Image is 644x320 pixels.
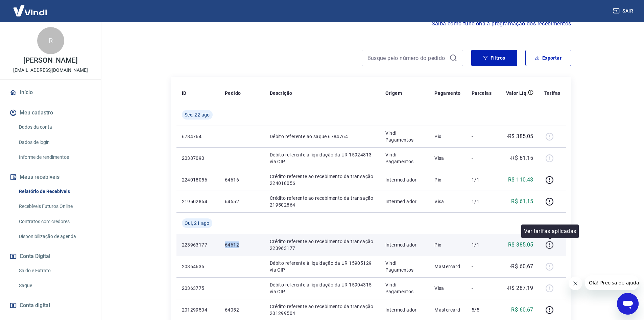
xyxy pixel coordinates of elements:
[434,306,461,313] p: Mastercard
[472,176,492,183] p: 1/1
[182,241,214,248] p: 223963177
[508,176,533,184] p: R$ 110,43
[385,130,424,143] p: Vindi Pagamentos
[506,90,528,97] p: Valor Líq.
[182,90,187,97] p: ID
[182,198,214,205] p: 219502864
[434,198,461,205] p: Visa
[434,285,461,292] p: Visa
[225,241,259,248] p: 64612
[507,132,533,141] p: -R$ 385,05
[182,133,214,140] p: 6784764
[617,293,639,315] iframe: Botão para abrir a janela de mensagens
[16,135,93,149] a: Dados de login
[8,85,93,100] a: Início
[8,249,93,264] button: Conta Digital
[508,241,533,249] p: R$ 385,05
[270,90,292,97] p: Descrição
[182,155,214,162] p: 20387090
[16,150,93,164] a: Informe de rendimentos
[37,27,64,54] div: R
[270,133,375,140] p: Débito referente ao saque 6784764
[367,53,447,63] input: Busque pelo número do pedido
[385,281,424,295] p: Vindi Pagamentos
[20,301,50,310] span: Conta digital
[524,227,576,235] p: Ver tarifas aplicadas
[585,275,639,290] iframe: Mensagem da empresa
[472,155,492,162] p: -
[225,176,259,183] p: 64616
[434,263,461,270] p: Mastercard
[510,262,533,271] p: -R$ 60,67
[8,298,93,313] a: Conta digital
[385,260,424,273] p: Vindi Pagamentos
[471,50,517,66] button: Filtros
[16,279,93,293] a: Saque
[525,50,571,66] button: Exportar
[472,90,492,97] p: Parcelas
[16,120,93,134] a: Dados da conta
[185,220,210,227] span: Qui, 21 ago
[511,197,533,206] p: R$ 61,15
[434,176,461,183] p: Pix
[23,57,77,64] p: [PERSON_NAME]
[434,155,461,162] p: Visa
[185,111,210,118] span: Sex, 22 ago
[544,90,560,97] p: Tarifas
[385,90,402,97] p: Origem
[472,241,492,248] p: 1/1
[225,198,259,205] p: 64552
[16,230,93,243] a: Disponibilização de agenda
[225,90,241,97] p: Pedido
[4,5,57,10] span: Olá! Precisa de ajuda?
[16,185,93,198] a: Relatório de Recebíveis
[385,241,424,248] p: Intermediador
[385,306,424,313] p: Intermediador
[270,173,375,187] p: Crédito referente ao recebimento da transação 224018056
[16,264,93,278] a: Saldo e Extrato
[434,241,461,248] p: Pix
[569,277,582,290] iframe: Fechar mensagem
[8,105,93,120] button: Meu cadastro
[225,306,259,313] p: 64052
[385,151,424,165] p: Vindi Pagamentos
[270,281,375,295] p: Débito referente à liquidação da UR 15904315 via CIP
[270,260,375,273] p: Débito referente à liquidação da UR 15905129 via CIP
[182,176,214,183] p: 224018056
[472,306,492,313] p: 5/5
[385,198,424,205] p: Intermediador
[270,238,375,252] p: Crédito referente ao recebimento da transação 223963177
[472,198,492,205] p: 1/1
[270,195,375,208] p: Crédito referente ao recebimento da transação 219502864
[16,199,93,213] a: Recebíveis Futuros Online
[385,176,424,183] p: Intermediador
[434,90,461,97] p: Pagamento
[511,306,533,314] p: R$ 60,67
[270,303,375,317] p: Crédito referente ao recebimento da transação 201299504
[182,263,214,270] p: 20364635
[8,0,52,21] img: Vindi
[472,133,492,140] p: -
[434,133,461,140] p: Pix
[13,67,88,74] p: [EMAIL_ADDRESS][DOMAIN_NAME]
[510,154,533,162] p: -R$ 61,15
[182,306,214,313] p: 201299504
[472,285,492,292] p: -
[612,5,636,17] button: Sair
[472,263,492,270] p: -
[8,170,93,185] button: Meus recebíveis
[432,20,571,28] a: Saiba como funciona a programação dos recebimentos
[270,151,375,165] p: Débito referente à liquidação da UR 15924813 via CIP
[182,285,214,292] p: 20363775
[507,284,533,292] p: -R$ 287,19
[16,215,93,229] a: Contratos com credores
